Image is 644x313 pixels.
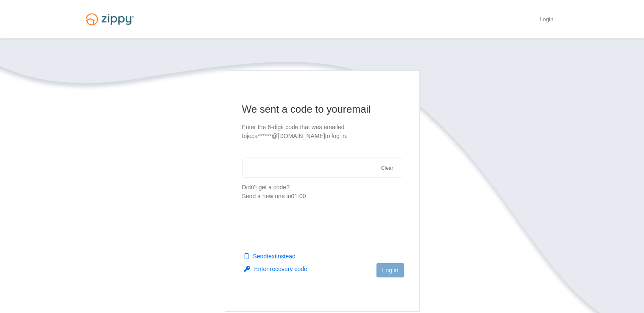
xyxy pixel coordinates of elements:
[242,192,402,201] div: Send a new one in 01:00
[242,123,402,141] p: Enter the 6-digit code that was emailed to jeca******@[DOMAIN_NAME] to log in.
[376,263,404,277] button: Log in
[379,164,396,172] button: Clear
[539,16,553,25] a: Login
[244,265,307,273] button: Enter recovery code
[242,102,402,116] h1: We sent a code to your email
[81,9,139,29] img: Logo
[244,252,296,260] button: Sendtextinstead
[242,183,402,201] p: Didn't get a code?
